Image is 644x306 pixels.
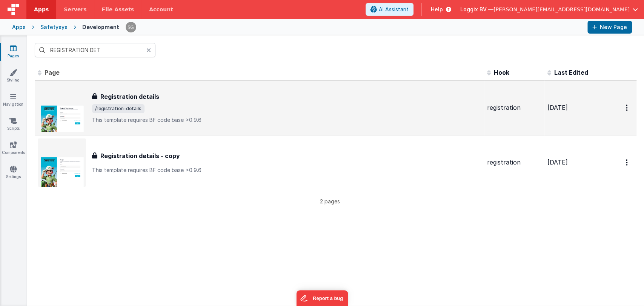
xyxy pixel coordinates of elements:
[92,116,481,124] p: This template requires BF code base >0.9.6
[35,197,625,205] p: 2 pages
[547,158,568,166] span: [DATE]
[460,6,493,13] span: Loggix BV —
[45,69,60,76] span: Page
[35,43,155,57] input: Search pages, id's ...
[64,6,86,13] span: Servers
[40,23,68,31] div: Safetysys
[12,23,26,31] div: Apps
[493,6,630,13] span: [PERSON_NAME][EMAIL_ADDRESS][DOMAIN_NAME]
[366,3,413,16] button: AI Assistant
[82,23,119,31] div: Development
[460,6,638,13] button: Loggix BV — [PERSON_NAME][EMAIL_ADDRESS][DOMAIN_NAME]
[34,6,49,13] span: Apps
[621,155,633,170] button: Options
[621,100,633,115] button: Options
[547,104,568,111] span: [DATE]
[126,22,136,32] img: 385c22c1e7ebf23f884cbf6fb2c72b80
[487,158,541,167] div: registration
[587,21,632,34] button: New Page
[554,69,588,76] span: Last Edited
[431,6,443,13] span: Help
[92,104,144,113] span: /registration-details
[487,103,541,112] div: registration
[494,69,509,76] span: Hook
[102,6,134,13] span: File Assets
[100,151,180,160] h3: Registration details - copy
[100,92,159,101] h3: Registration details
[92,166,481,174] p: This template requires BF code base >0.9.6
[296,290,348,306] iframe: Marker.io feedback button
[379,6,409,13] span: AI Assistant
